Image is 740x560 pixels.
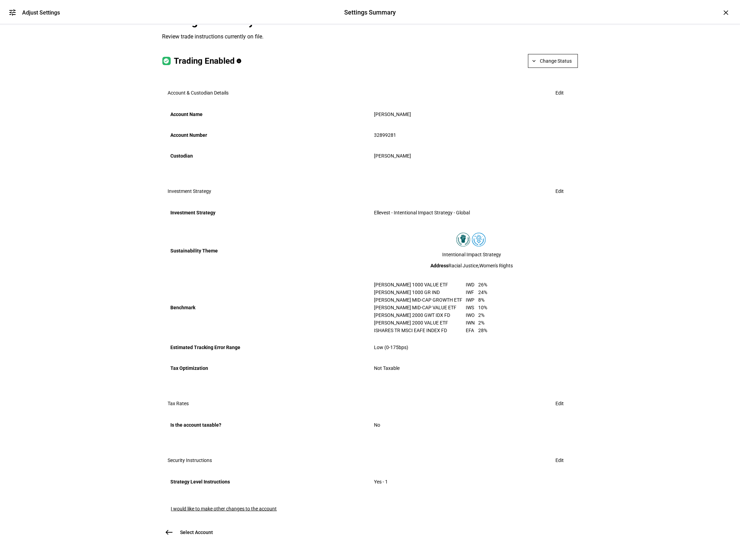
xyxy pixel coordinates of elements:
[556,184,564,198] span: Edit
[162,33,474,40] div: Review trade instructions currently on file.
[171,245,366,256] div: Sustainability Theme
[479,304,488,311] td: 10%
[374,345,409,350] span: Low (0-175bps)
[479,311,488,319] td: 2%
[171,506,277,512] span: I would like to make other changes to the account
[162,525,222,539] button: Select Account
[547,453,572,467] button: Edit
[180,529,213,536] span: Select Account
[374,132,396,138] span: 32899281
[171,150,366,161] div: Custodian
[171,476,366,487] div: Strategy Level Instructions
[531,58,537,64] mat-icon: expand_more
[556,397,564,410] span: Edit
[540,54,572,68] span: Change Status
[162,57,171,65] mat-icon: check_circle
[547,184,572,198] button: Edit
[237,58,242,64] mat-icon: info
[466,327,479,334] td: EFA
[472,233,486,247] img: womensRights.colored.svg
[479,319,488,327] td: 2%
[556,86,564,100] span: Edit
[456,233,470,247] img: racialJustice.colored.svg
[374,296,466,304] td: [PERSON_NAME] MID-CAP GROWTH ETF
[171,419,366,430] div: Is the account taxable?
[374,311,466,319] td: [PERSON_NAME] 2000 GWT IDX FD
[466,304,479,311] td: IWS
[547,397,572,410] button: Edit
[547,86,572,100] button: Edit
[374,319,466,327] td: [PERSON_NAME] 2000 VALUE ETF
[171,302,366,313] div: Benchmark
[168,188,212,194] h3: Investment Strategy
[374,210,470,215] span: Ellevest - Intentional Impact Strategy - Global
[479,296,488,304] td: 8%
[466,288,479,296] td: IWF
[721,7,732,18] div: ×
[374,479,388,485] span: Yes - 1
[374,304,466,311] td: [PERSON_NAME] MID-CAP VALUE ETF
[431,263,449,268] b: Address
[8,8,17,17] mat-icon: tune
[171,109,366,120] div: Account Name
[171,342,366,353] div: Estimated Tracking Error Range
[374,327,466,334] td: ISHARES TR MSCI EAFE INDEX FD
[165,528,173,536] mat-icon: west
[171,207,366,218] div: Investment Strategy
[168,457,212,463] h3: Security Instructions
[344,8,396,17] div: Settings Summary
[171,363,366,374] div: Tax Optimization
[168,90,229,96] h3: Account & Custodian Details
[466,311,479,319] td: IWO
[479,281,488,288] td: 26%
[449,263,480,268] span: Racial Justice ,
[466,319,479,327] td: IWN
[374,422,381,428] span: No
[479,288,488,296] td: 24%
[480,263,513,268] span: Women's Rights
[374,281,466,288] td: [PERSON_NAME] 1000 VALUE ETF
[374,365,400,371] span: Not Taxable
[466,281,479,288] td: IWD
[171,130,366,141] div: Account Number
[374,252,570,257] div: Intentional Impact Strategy
[479,327,488,334] td: 28%
[22,9,60,16] div: Adjust Settings
[466,296,479,304] td: IWP
[174,57,235,65] div: Trading Enabled
[374,288,466,296] td: [PERSON_NAME] 1000 GR IND
[168,401,189,406] h3: Tax Rates
[556,453,564,467] span: Edit
[374,153,411,159] span: [PERSON_NAME]
[528,54,578,68] button: Change Status
[374,112,411,117] span: [PERSON_NAME]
